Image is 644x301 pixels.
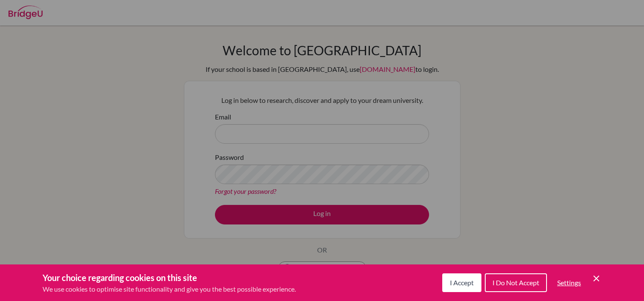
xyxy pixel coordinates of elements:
[492,278,539,287] span: I Do Not Accept
[485,273,547,292] button: I Do Not Accept
[591,273,601,284] button: Save and close
[442,273,481,292] button: I Accept
[43,271,296,284] h3: Your choice regarding cookies on this site
[550,274,588,291] button: Settings
[557,278,581,287] span: Settings
[43,284,296,294] p: We use cookies to optimise site functionality and give you the best possible experience.
[450,278,474,287] span: I Accept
